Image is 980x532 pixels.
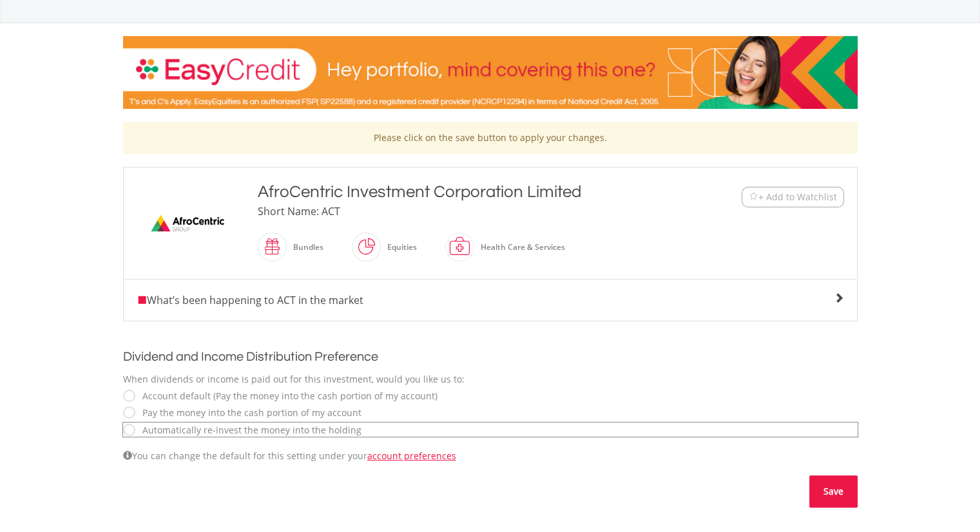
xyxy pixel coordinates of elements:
[749,192,758,202] img: Watchlist
[258,204,662,219] div: Short Name: ACT
[258,180,662,204] div: AfroCentric Investment Corporation Limited
[137,293,363,307] span: What’s been happening to ACT in the market
[123,36,858,109] img: EasyCredit Promotion Banner
[136,406,361,419] label: Pay the money into the cash portion of my account
[123,347,858,366] h2: Dividend and Income Distribution Preference
[474,232,565,263] div: Health Care & Services
[136,390,437,403] label: Account default (Pay the money into the cash portion of my account)
[758,191,837,204] span: + Add to Watchlist
[809,475,858,508] button: Save
[139,193,236,254] img: EQU.ZA.ACT.png
[381,232,417,263] div: Equities
[742,187,844,207] button: Watchlist + Add to Watchlist
[123,373,858,386] div: When dividends or income is paid out for this investment, would you like us to:
[123,122,858,154] div: Please click on the save button to apply your changes.
[287,232,323,263] div: Bundles
[123,450,858,462] div: You can change the default for this setting under your
[367,450,456,462] a: account preferences
[136,424,361,437] label: Automatically re-invest the money into the holding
